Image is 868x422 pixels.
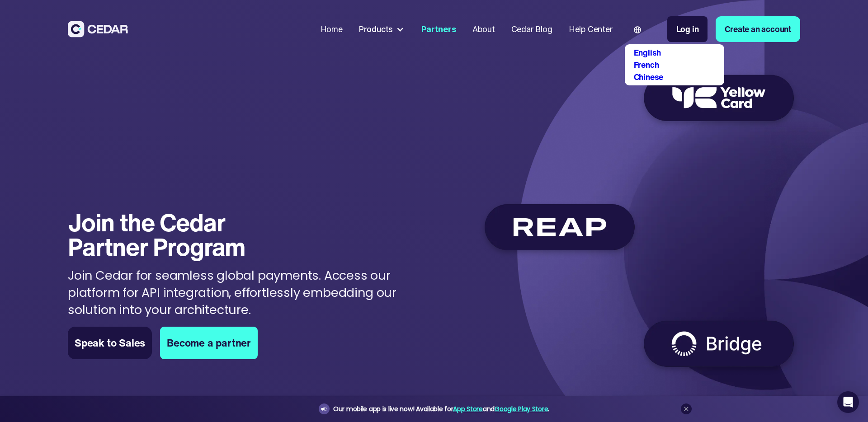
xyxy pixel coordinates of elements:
div: Partners [421,23,456,35]
a: Cedar Blog [507,19,557,40]
div: Cedar Blog [511,23,552,35]
img: world icon [634,26,641,33]
a: Log in [667,16,708,42]
a: About [468,19,499,40]
a: Partners [417,19,460,40]
a: Become a partner [160,327,258,359]
a: App Store [453,404,482,413]
div: About [472,23,495,35]
div: Log in [676,23,699,35]
p: Join Cedar for seamless global payments. Access our platform for API integration, effortlessly em... [68,267,438,318]
div: Home [321,23,343,35]
a: Chinese [634,71,664,83]
div: Help Center [569,23,613,35]
a: Speak to Sales [68,327,152,359]
div: Products [359,23,393,35]
a: English [634,47,661,58]
h1: Join the Cedar Partner Program [68,210,290,259]
a: Google Play Store [495,404,548,413]
div: Products [355,19,409,39]
div: Our mobile app is live now! Available for and . [333,403,549,415]
a: Help Center [565,19,617,40]
a: Create an account [716,16,800,42]
img: announcement [321,405,328,413]
a: Home [316,19,347,40]
div: Open Intercom Messenger [837,391,859,413]
a: French [634,59,659,70]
